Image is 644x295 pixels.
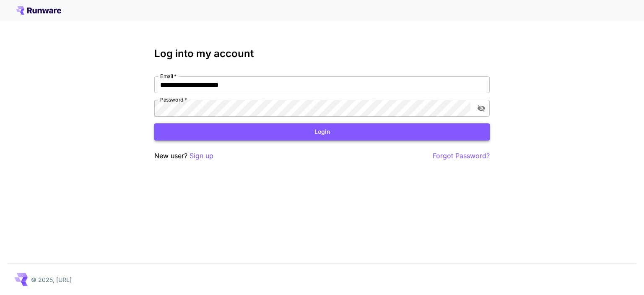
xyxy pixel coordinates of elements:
button: Forgot Password? [433,151,490,161]
button: Sign up [190,151,213,161]
label: Password [160,96,187,103]
button: toggle password visibility [474,101,489,116]
button: Login [154,123,490,141]
p: New user? [154,151,213,161]
h3: Log into my account [154,48,490,60]
label: Email [160,73,177,80]
p: © 2025, [URL] [31,275,72,284]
